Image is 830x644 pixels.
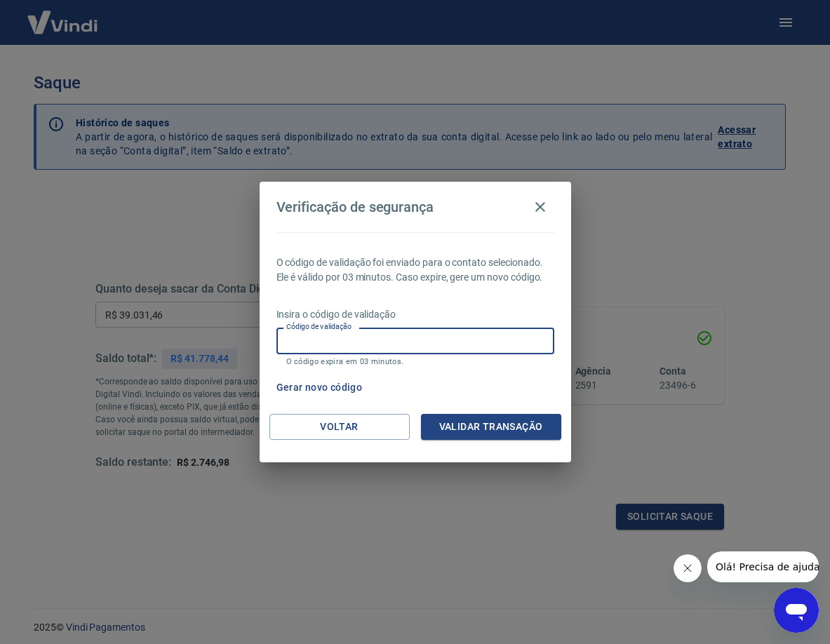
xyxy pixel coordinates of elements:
[421,414,561,440] button: Validar transação
[276,199,434,215] h4: Verificação de segurança
[286,321,352,332] label: Código de validação
[286,357,544,366] p: O código expira em 03 minutos.
[276,307,554,322] p: Insira o código de validação
[271,375,368,401] button: Gerar novo código
[707,551,819,582] iframe: Mensagem da empresa
[276,255,554,285] p: O código de validação foi enviado para o contato selecionado. Ele é válido por 03 minutos. Caso e...
[269,414,410,440] button: Voltar
[774,588,819,633] iframe: Botão para abrir a janela de mensagens
[674,554,702,582] iframe: Fechar mensagem
[8,10,118,21] span: Olá! Precisa de ajuda?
